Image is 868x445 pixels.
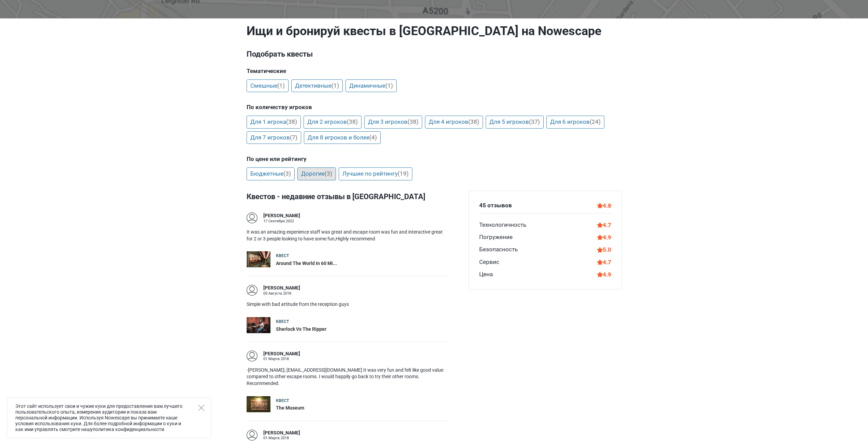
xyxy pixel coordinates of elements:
span: (1) [332,82,339,89]
h5: Тематические [247,68,622,74]
a: Для 3 игроков(38) [364,116,422,129]
p: -[PERSON_NAME]; [EMAIL_ADDRESS][DOMAIN_NAME] It was very fun and felt like good value compared to... [247,367,450,387]
span: (3) [325,170,332,177]
span: (37) [529,118,540,125]
div: 45 отзывов [479,201,512,210]
p: It was an amazing experience staff was great and escape room was fun and interactive great for 2 ... [247,229,450,242]
a: Для 2 игроков(38) [304,116,362,129]
a: Для 1 игрока(38) [247,116,301,129]
div: Цена [479,270,493,279]
a: Для 5 игроков(37) [486,116,544,129]
span: (4) [369,134,377,141]
span: (1) [385,82,393,89]
span: (38) [408,118,418,125]
a: Бюджетные(3) [247,167,295,180]
div: [PERSON_NAME] [263,430,300,436]
div: 17 Сентября 2022 [263,219,300,223]
span: (1) [277,82,285,89]
span: (7) [290,134,297,141]
div: Этот сайт использует свои и чужие куки для предоставления вам лучшего пользовательского опыта, из... [7,398,211,438]
div: [PERSON_NAME] [263,212,300,219]
div: [PERSON_NAME] [263,285,300,292]
img: Sherlock Vs The Ripper [247,317,270,333]
div: 5.0 [597,245,611,254]
a: Для 8 игроков и более(4) [304,131,381,144]
div: [PERSON_NAME] [263,351,300,357]
div: Сервис [479,258,499,267]
a: The Museum Квест The Museum [247,396,450,412]
span: (24) [590,118,601,125]
div: 01 Марта 2018 [263,357,300,361]
div: 01 Марта 2018 [263,436,300,440]
div: Квест [276,253,337,259]
h1: Ищи и бронируй квесты в [GEOGRAPHIC_DATA] на Nowescape [247,24,622,39]
img: The Museum [247,396,270,412]
span: (19) [398,170,409,177]
a: Смешные(1) [247,79,289,92]
span: (38) [468,118,479,125]
div: 4.7 [597,258,611,267]
div: Квест [276,398,304,404]
a: Для 6 игроков(24) [546,116,604,129]
a: Дорогие(3) [297,167,336,180]
a: Для 7 игроков(7) [247,131,301,144]
span: (38) [347,118,358,125]
p: Simple with bad attitude from the reception guys [247,301,450,308]
a: Для 4 игроков(38) [425,116,483,129]
h3: Квестов - недавние отзывы в [GEOGRAPHIC_DATA] [247,191,463,203]
span: (3) [283,170,291,177]
div: Погружение [479,233,513,242]
div: 05 Августа 2018 [263,292,300,295]
h5: По цене или рейтингу [247,155,622,162]
div: Технологичность [479,221,526,229]
div: Sherlock Vs The Ripper [276,326,326,333]
button: Close [198,405,204,411]
a: Детективные(1) [291,79,343,92]
div: 4.9 [597,233,611,242]
a: Динамичные(1) [345,79,397,92]
div: 4.9 [597,270,611,279]
div: Around The World In 60 Mi... [276,260,337,267]
h5: По количеству игроков [247,104,622,110]
div: Безопасность [479,245,518,254]
h3: Подобрать квесты [247,49,622,60]
a: Лучшие по рейтингу(19) [339,167,412,180]
div: Квест [276,319,326,325]
div: 4.7 [597,221,611,229]
div: 4.8 [597,201,611,210]
a: Around The World In 60 Minutes Квест Around The World In 60 Mi... [247,251,450,267]
div: The Museum [276,405,304,412]
img: Around The World In 60 Minutes [247,251,270,267]
span: (38) [286,118,297,125]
